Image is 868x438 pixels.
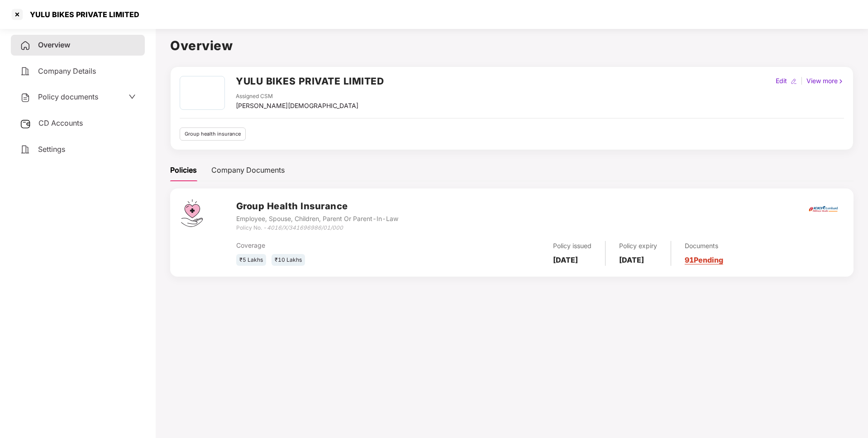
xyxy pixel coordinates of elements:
[38,40,70,49] span: Overview
[20,66,31,77] img: svg+xml;base64,PHN2ZyB4bWxucz0iaHR0cDovL3d3dy53My5vcmcvMjAwMC9zdmciIHdpZHRoPSIyNCIgaGVpZ2h0PSIyNC...
[236,240,439,250] div: Coverage
[807,203,839,215] img: icici.png
[553,241,591,251] div: Policy issued
[236,101,358,111] div: [PERSON_NAME][DEMOGRAPHIC_DATA]
[838,78,844,85] img: rightIcon
[553,255,578,264] b: [DATE]
[20,40,31,51] img: svg+xml;base64,PHN2ZyB4bWxucz0iaHR0cDovL3d3dy53My5vcmcvMjAwMC9zdmciIHdpZHRoPSIyNCIgaGVpZ2h0PSIyNC...
[38,66,96,75] span: Company Details
[236,214,398,224] div: Employee, Spouse, Children, Parent Or Parent-In-Law
[170,36,854,56] h1: Overview
[180,127,246,141] div: Group health insurance
[38,92,98,101] span: Policy documents
[685,255,723,264] a: 91 Pending
[38,118,83,127] span: CD Accounts
[805,76,846,86] div: View more
[211,165,285,176] div: Company Documents
[236,74,384,89] h2: YULU BIKES PRIVATE LIMITED
[129,93,136,100] span: down
[181,199,203,227] img: svg+xml;base64,PHN2ZyB4bWxucz0iaHR0cDovL3d3dy53My5vcmcvMjAwMC9zdmciIHdpZHRoPSI0Ny43MTQiIGhlaWdodD...
[272,254,305,266] div: ₹10 Lakhs
[619,241,657,251] div: Policy expiry
[20,118,31,129] img: svg+xml;base64,PHN2ZyB3aWR0aD0iMjUiIGhlaWdodD0iMjQiIHZpZXdCb3g9IjAgMCAyNSAyNCIgZmlsbD0ibm9uZSIgeG...
[20,92,31,103] img: svg+xml;base64,PHN2ZyB4bWxucz0iaHR0cDovL3d3dy53My5vcmcvMjAwMC9zdmciIHdpZHRoPSIyNCIgaGVpZ2h0PSIyNC...
[24,10,139,19] div: YULU BIKES PRIVATE LIMITED
[236,199,398,213] h3: Group Health Insurance
[685,241,723,251] div: Documents
[20,144,31,155] img: svg+xml;base64,PHN2ZyB4bWxucz0iaHR0cDovL3d3dy53My5vcmcvMjAwMC9zdmciIHdpZHRoPSIyNCIgaGVpZ2h0PSIyNC...
[799,76,805,86] div: |
[236,254,266,266] div: ₹5 Lakhs
[619,255,644,264] b: [DATE]
[170,165,197,176] div: Policies
[774,76,789,86] div: Edit
[236,92,358,101] div: Assigned CSM
[791,78,797,85] img: editIcon
[38,145,65,154] span: Settings
[236,224,398,232] div: Policy No. -
[267,224,343,231] i: 4016/X/341696986/01/000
